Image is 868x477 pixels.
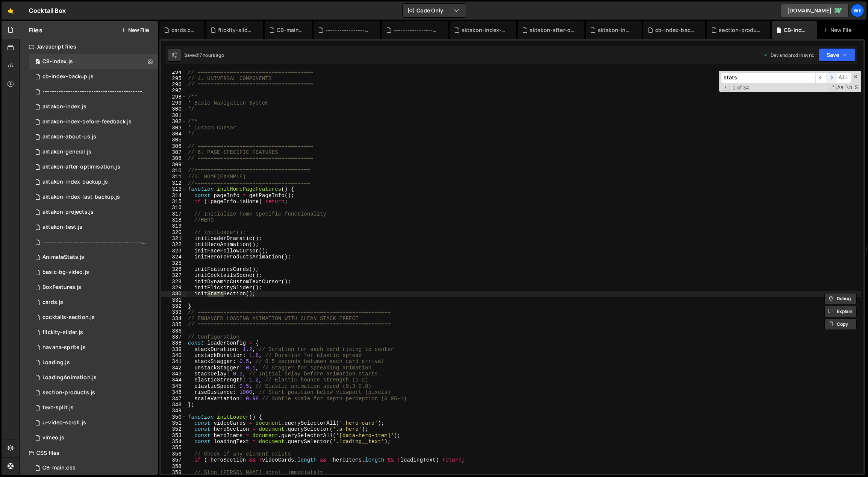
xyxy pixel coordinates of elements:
div: Loading.js [42,359,70,366]
div: 338 [161,340,186,346]
div: 337 [161,334,186,340]
div: aktakon-after-optimisation.js [42,164,120,170]
a: We [851,4,864,17]
div: 318 [161,217,186,223]
div: 297 [161,88,186,94]
div: 304 [161,131,186,137]
div: 350 [161,414,186,420]
span: ​ [826,72,836,83]
div: 351 [161,420,186,426]
button: Explain [824,306,857,317]
div: BoxFeatures.js [42,284,81,291]
div: 332 [161,303,186,309]
div: 335 [161,322,186,328]
div: flickity-slider.css [218,26,254,34]
div: cb-index-backup.js [42,73,94,80]
div: basic-bg-video.js [42,269,89,276]
div: 12094/30492.js [29,370,158,385]
div: 321 [161,235,186,242]
button: Debug [824,293,857,304]
div: Cocktail Box [29,6,66,15]
div: 334 [161,316,186,322]
div: 12094/35474.js [29,325,158,340]
span: ​ [815,72,826,83]
span: 0 [35,59,40,65]
div: 12094/45380.js [29,144,158,160]
div: 359 [161,469,186,475]
div: 358 [161,463,186,469]
div: 303 [161,125,186,131]
div: 12094/34884.js [29,355,158,370]
div: 319 [161,223,186,229]
div: 12094/43364.js [29,99,158,114]
div: 12094/46487.css [29,460,158,475]
div: 12094/44521.js [29,129,158,144]
div: 12094/30497.js [29,280,158,295]
div: CSS files [20,445,158,460]
div: 296 [161,82,186,88]
div: 307 [161,149,186,155]
div: aktakon-index-backup.js [42,179,108,185]
div: 12094/30498.js [29,250,158,265]
button: Save [819,48,855,62]
div: CB-index.js [42,58,73,65]
div: 12094/46984.js [29,84,161,99]
div: text-split.js [42,404,74,411]
div: 322 [161,242,186,248]
div: 354 [161,439,186,445]
div: aktakon-projects.js [42,209,94,216]
div: 12094/44999.js [29,190,158,205]
div: 347 [161,396,186,402]
div: 343 [161,371,186,377]
div: 12094/46486.js [29,54,158,69]
span: Alt-Enter [836,72,851,83]
div: 324 [161,254,186,260]
div: 12094/41429.js [29,415,158,430]
div: section-products.js [719,26,761,34]
div: 313 [161,186,186,192]
div: 305 [161,137,186,143]
div: AnimateStats.js [42,254,84,261]
div: 348 [161,402,186,408]
div: 357 [161,457,186,463]
div: aktakon-index-before-feedback.js [462,26,507,34]
div: 316 [161,205,186,211]
div: 12094/46147.js [29,160,158,175]
div: 320 [161,229,186,235]
div: flickity-slider.js [42,329,83,336]
span: 1 of 34 [730,85,752,91]
div: 12094/46983.js [29,114,158,129]
div: 323 [161,248,186,254]
div: 311 [161,174,186,180]
div: aktakon-index.js [598,26,633,34]
div: 329 [161,285,186,291]
div: 314 [161,193,186,199]
div: 12094/45381.js [29,220,158,235]
button: Copy [824,319,857,330]
div: 353 [161,433,186,439]
div: LoadingAnimation.js [42,374,97,381]
div: aktakon-index-before-feedback.js [42,118,132,125]
span: Whole Word Search [845,84,853,91]
div: aktakon-after-optimisation.js [530,26,575,34]
span: RegExp Search [828,84,836,91]
div: 339 [161,346,186,352]
div: 312 [161,180,186,186]
div: ----------------------------------------------------------------.js [394,26,439,34]
div: 340 [161,352,186,359]
div: cocktails-section.js [42,314,95,321]
div: havana-sprite.js [42,344,86,351]
div: aktakon-general.js [42,149,91,155]
div: 17 hours ago [198,52,224,58]
div: 342 [161,365,186,371]
div: 308 [161,155,186,161]
div: 331 [161,297,186,303]
div: 12094/46847.js [29,69,158,84]
div: section-products.js [42,389,95,396]
div: 12094/34793.js [29,295,158,310]
div: 12094/36679.js [29,340,158,355]
div: 295 [161,76,186,82]
div: 333 [161,309,186,315]
div: Saved [184,52,224,58]
div: 341 [161,359,186,365]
